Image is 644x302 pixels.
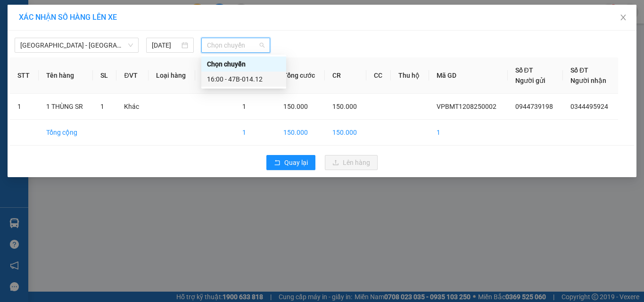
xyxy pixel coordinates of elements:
[7,66,75,77] div: 150.000
[8,8,74,42] div: Văn Phòng Buôn Ma Thuột
[235,120,276,146] td: 1
[81,31,147,44] div: 0344495924
[116,57,148,94] th: ĐVT
[325,120,366,146] td: 150.000
[152,40,179,50] input: 12/08/2025
[81,8,147,31] div: DỌC ĐƯỜNG
[81,49,94,59] span: DĐ:
[332,103,357,110] span: 150.000
[284,157,308,168] span: Quay lại
[610,5,636,31] button: Close
[39,120,93,146] td: Tổng cộng
[283,103,308,110] span: 150.000
[207,74,281,84] div: 16:00 - 47B-014.12
[266,155,315,170] button: rollbackQuay lại
[10,94,39,120] td: 1
[201,57,286,72] div: Chọn chuyến
[570,77,606,84] span: Người nhận
[366,57,391,94] th: CC
[437,103,496,110] span: VPBMT1208250002
[276,120,325,146] td: 150.000
[195,57,235,94] th: Ghi chú
[116,94,148,120] td: Khác
[81,9,103,19] span: Nhận:
[515,66,533,74] span: Số ĐT
[515,103,553,110] span: 0944739198
[149,57,196,94] th: Loại hàng
[619,14,627,21] span: close
[429,120,508,146] td: 1
[39,94,93,120] td: 1 THÙNG SR
[570,66,588,74] span: Số ĐT
[207,59,281,69] div: Chọn chuyến
[391,57,429,94] th: Thu hộ
[93,57,116,94] th: SL
[242,103,246,110] span: 1
[570,103,608,110] span: 0344495924
[515,77,545,84] span: Người gửi
[10,57,39,94] th: STT
[100,103,104,110] span: 1
[207,38,265,52] span: Chọn chuyến
[8,42,74,55] div: 0944739198
[276,57,325,94] th: Tổng cước
[94,44,140,60] span: CỦ CHI
[274,159,281,167] span: rollback
[19,13,117,22] span: XÁC NHẬN SỐ HÀNG LÊN XE
[20,38,133,52] span: Đắk Lắk - Tây Ninh
[429,57,508,94] th: Mã GD
[325,155,378,170] button: uploadLên hàng
[39,57,93,94] th: Tên hàng
[325,57,366,94] th: CR
[8,9,23,19] span: Gửi:
[7,67,22,77] span: CR :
